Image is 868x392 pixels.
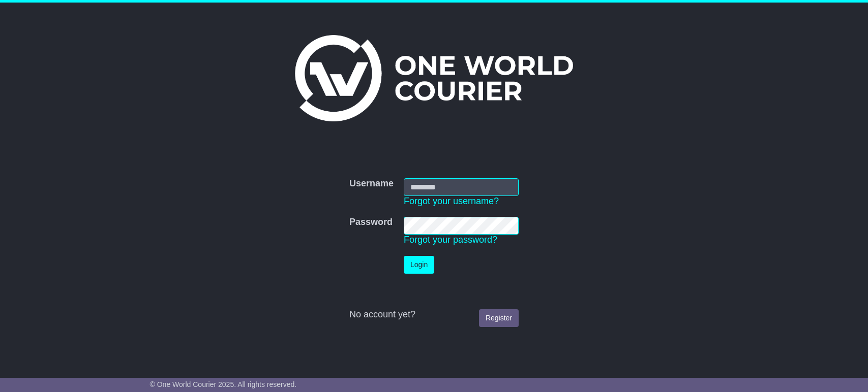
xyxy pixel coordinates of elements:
[479,309,519,327] a: Register
[295,35,573,121] img: One World
[404,235,497,245] a: Forgot your password?
[404,196,499,206] a: Forgot your username?
[349,309,519,320] div: No account yet?
[349,178,394,189] label: Username
[349,217,393,228] label: Password
[404,256,434,274] button: Login
[150,380,297,388] span: © One World Courier 2025. All rights reserved.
